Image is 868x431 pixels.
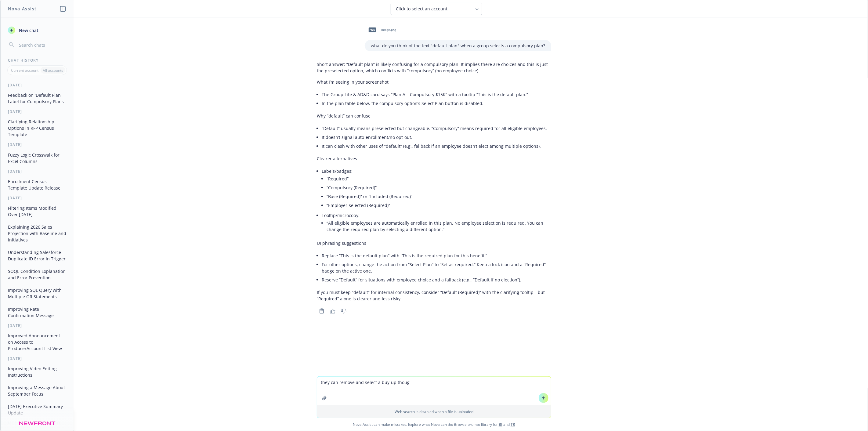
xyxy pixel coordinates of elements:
[317,240,551,246] p: UI phrasing suggestions
[5,117,69,139] button: Clarifying Relationship Options in RFP Census Template
[369,27,376,32] span: png
[365,22,397,38] div: pngimage.png
[18,41,66,49] input: Search chats
[396,6,447,12] span: Click to select an account
[1,142,74,147] div: [DATE]
[391,3,482,15] button: Click to select an account
[327,174,551,183] li: “Required”
[317,113,551,119] p: Why “default” can confuse
[5,331,69,353] button: Improved Announcement on Access to ProducerAccount List View
[8,5,37,12] h1: Nova Assist
[381,28,396,32] span: image.png
[3,418,865,431] span: Nova Assist can make mistakes. Explore what Nova can do: Browse prompt library for and
[322,211,551,235] li: Tooltip/microcopy:
[1,82,74,88] div: [DATE]
[5,304,69,321] button: Improving Rate Confirmation Message
[327,183,551,192] li: “Compulsory (Required)”
[5,150,69,166] button: Fuzzy Logic Crosswalk for Excel Columns
[1,323,74,328] div: [DATE]
[5,382,69,399] button: Improving a Message About September Focus
[322,167,551,211] li: Labels/badges:
[5,90,69,107] button: Feedback on 'Default Plan' Label for Compulsory Plans
[371,42,545,49] p: what do you think of the text "default plan" when a group selects a compulsory plan?
[327,201,551,210] li: “Employer-selected (Required)”
[317,155,551,162] p: Clearer alternatives
[5,203,69,219] button: Filtering Items Modified Over [DATE]
[327,219,551,234] li: “All eligible employees are automatically enrolled in this plan. No employee selection is require...
[317,377,551,405] textarea: they can remove and select a buy-up thoug
[18,27,38,34] span: New chat
[11,68,38,73] p: Current account
[511,422,515,427] a: TR
[1,58,74,63] div: Chat History
[5,176,69,193] button: Enrollment Census Template Update Release
[5,401,69,418] button: [DATE] Executive Summary Update
[317,79,551,85] p: What I’m seeing in your screenshot
[322,124,551,133] li: “Default” usually means preselected but changeable. “Compulsory” means required for all eligible ...
[317,289,551,302] p: If you must keep “default” for internal consistency, consider “Default (Required)” with the clari...
[339,307,349,315] button: Thumbs down
[322,133,551,142] li: It doesn’t signal auto-enrollment/no opt-out.
[322,99,551,108] li: In the plan table below, the compulsory option’s Select Plan button is disabled.
[5,266,69,283] button: SOQL Condition Explanation and Error Prevention
[1,356,74,361] div: [DATE]
[322,142,551,150] li: It can clash with other uses of “default” (e.g., fallback if an employee doesn’t elect among mult...
[327,192,551,201] li: “Base (Required)” or “Included (Required)”
[322,275,551,284] li: Reserve “Default” for situations with employee choice and a fallback (e.g., “Default if no electi...
[5,222,69,245] button: Explaining 2026 Sales Projection with Baseline and Initiatives
[322,260,551,275] li: For other options, change the action from “Select Plan” to “Set as required.” Keep a lock icon an...
[1,195,74,201] div: [DATE]
[1,169,74,174] div: [DATE]
[43,68,63,73] p: All accounts
[1,109,74,114] div: [DATE]
[5,364,69,380] button: Improving Video Editing Instructions
[1,420,74,426] div: More than a week ago
[499,422,502,427] a: BI
[5,285,69,302] button: Improving SQL Query with Multiple OR Statements
[5,25,69,36] button: New chat
[317,61,551,74] p: Short answer: “Default plan” is likely confusing for a compulsory plan. It implies there are choi...
[5,247,69,264] button: Understanding Salesforce Duplicate ID Error in Trigger
[322,251,551,260] li: Replace “This is the default plan” with “This is the required plan for this benefit.”
[321,409,547,414] p: Web search is disabled when a file is uploaded
[322,90,551,99] li: The Group Life & AD&D card says “Plan A – Compulsory $15K” with a tooltip “This is the default pl...
[319,308,324,314] svg: Copy to clipboard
